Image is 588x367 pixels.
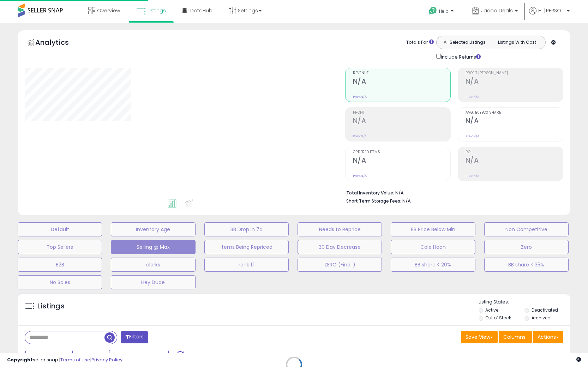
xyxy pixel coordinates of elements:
span: Listings [148,7,166,14]
span: Overview [97,7,120,14]
b: Total Inventory Value: [346,190,394,196]
span: Avg. Buybox Share [466,111,563,115]
button: Zero [484,240,569,254]
button: Items Being Repriced [204,240,289,254]
button: BB share < 35% [484,258,569,272]
button: clarks [111,258,195,272]
button: Listings With Cost [491,38,543,47]
h2: N/A [466,156,563,166]
small: Prev: N/A [466,174,479,178]
span: ROI [466,150,563,154]
button: ZERO (Final ) [298,258,382,272]
small: Prev: N/A [466,134,479,138]
h2: N/A [353,117,450,126]
button: All Selected Listings [438,38,491,47]
button: Non Competitive [484,222,569,236]
button: Cole Haan [391,240,475,254]
strong: Copyright [7,356,33,363]
small: Prev: N/A [353,134,367,138]
div: Totals For [406,39,434,46]
button: Needs to Reprice [298,222,382,236]
small: Prev: N/A [353,95,367,99]
a: Hi [PERSON_NAME] [529,7,570,23]
span: Jacoa Deals [481,7,513,14]
span: Profit [PERSON_NAME] [466,71,563,75]
a: Help [423,1,461,23]
div: seller snap | | [7,357,122,363]
span: Hi [PERSON_NAME] [538,7,565,14]
h2: N/A [466,117,563,126]
button: Top Sellers [18,240,102,254]
button: Selling @ Max [111,240,195,254]
button: BB share < 20% [391,258,475,272]
h2: N/A [353,156,450,166]
button: BB Price Below Min [391,222,475,236]
b: Short Term Storage Fees: [346,198,401,204]
button: 30 Day Decrease [298,240,382,254]
span: Revenue [353,71,450,75]
button: Inventory Age [111,222,195,236]
h2: N/A [466,77,563,87]
i: Get Help [428,6,437,15]
span: DataHub [190,7,212,14]
span: Ordered Items [353,150,450,154]
small: Prev: N/A [353,174,367,178]
span: N/A [402,198,411,204]
button: B2B [18,258,102,272]
span: Profit [353,111,450,115]
h2: N/A [353,77,450,87]
button: rank 1.1 [204,258,289,272]
button: BB Drop in 7d [204,222,289,236]
small: Prev: N/A [466,95,479,99]
span: Help [439,8,449,14]
h5: Analytics [35,37,83,49]
button: Hey Dude [111,275,195,289]
li: N/A [346,188,558,197]
div: Include Returns [431,53,489,61]
button: No Sales [18,275,102,289]
button: Default [18,222,102,236]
